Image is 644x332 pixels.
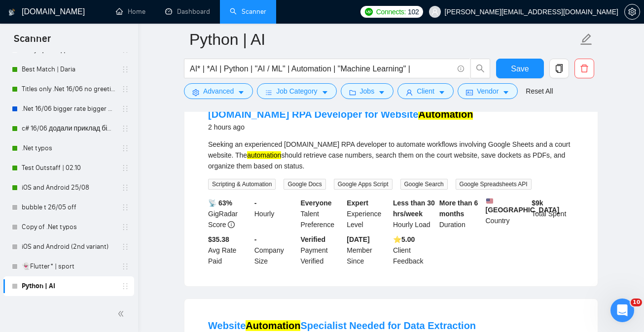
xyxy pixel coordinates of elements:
[238,89,245,96] span: caret-down
[438,89,445,96] span: caret-down
[408,6,419,17] span: 102
[254,199,257,207] b: -
[121,203,129,211] span: holder
[397,83,454,99] button: userClientcaret-down
[345,198,391,230] div: Experience Level
[349,89,356,96] span: folder
[580,33,593,46] span: edit
[192,89,199,96] span: setting
[610,299,634,322] iframe: Intercom live chat
[121,282,129,290] span: holder
[334,179,393,190] span: Google Apps Script
[393,235,415,243] b: ⭐️ 5.00
[496,59,544,78] button: Save
[470,59,490,78] button: search
[393,199,435,218] b: Less than 30 hrs/week
[203,86,234,97] span: Advanced
[549,59,569,78] button: copy
[230,7,266,16] a: searchScanner
[121,164,129,172] span: holder
[208,109,473,120] a: [DOMAIN_NAME] RPA Developer for WebsiteAutomation
[116,7,145,16] a: homeHome
[365,8,373,16] img: upwork-logo.png
[486,198,493,204] img: 🇺🇸
[206,234,252,266] div: Avg Rate Paid
[208,235,229,243] b: $35.38
[456,179,532,190] span: Google Spreadsheets API
[624,8,640,16] a: setting
[121,66,129,73] span: holder
[190,63,453,75] input: Search Freelance Jobs...
[299,234,345,266] div: Payment Verified
[6,32,59,52] span: Scanner
[458,66,464,72] span: info-circle
[574,59,594,78] button: delete
[265,89,272,96] span: bars
[360,86,375,97] span: Jobs
[345,234,391,266] div: Member Since
[22,257,115,276] a: 👻Flutter* | sport
[276,86,317,97] span: Job Category
[484,198,530,230] div: Country
[471,64,490,73] span: search
[322,89,328,96] span: caret-down
[22,138,115,158] a: .Net typos
[431,8,438,15] span: user
[22,237,115,257] a: iOS and Android (2nd variant)
[8,4,15,20] img: logo
[284,179,325,190] span: Google Docs
[121,223,129,231] span: holder
[378,89,385,96] span: caret-down
[254,235,257,243] b: -
[22,158,115,178] a: Test Outstaff | 02.10
[206,198,252,230] div: GigRadar Score
[477,86,499,97] span: Vendor
[301,235,326,243] b: Verified
[22,79,115,99] a: Titles only .Net 16/06 no greetings
[511,63,529,75] span: Save
[22,119,115,138] a: c# 16/06 додали приклад більший кавер
[400,179,448,190] span: Google Search
[376,6,406,17] span: Connects:
[246,320,300,331] mark: Automation
[502,89,509,96] span: caret-down
[208,139,574,171] div: Seeking an experienced [DOMAIN_NAME] RPA developer to automate workflows involving Google Sheets ...
[208,179,276,190] span: Scripting & Automation
[458,83,518,99] button: idcardVendorcaret-down
[22,99,115,119] a: .Net 16/06 bigger rate bigger cover
[117,309,127,319] span: double-left
[165,7,210,16] a: dashboardDashboard
[208,199,232,207] b: 📡 63%
[184,83,253,99] button: settingAdvancedcaret-down
[22,198,115,217] a: bubble t 26/05 off
[228,221,235,228] span: info-circle
[625,8,640,16] span: setting
[391,198,437,230] div: Hourly Load
[406,89,413,96] span: user
[121,144,129,152] span: holder
[347,199,368,207] b: Expert
[418,109,473,120] mark: Automation
[121,243,129,251] span: holder
[22,276,115,296] a: Python | AI
[22,178,115,198] a: iOS and Android 25/08
[22,60,115,79] a: Best Match | Daria
[466,89,473,96] span: idcard
[121,263,129,270] span: holder
[189,27,578,52] input: Scanner name...
[121,125,129,133] span: holder
[530,198,576,230] div: Total Spent
[299,198,345,230] div: Talent Preference
[439,199,478,218] b: More than 6 months
[347,235,369,243] b: [DATE]
[252,198,299,230] div: Hourly
[526,86,553,97] a: Reset All
[208,121,473,133] div: 2 hours ago
[257,83,336,99] button: barsJob Categorycaret-down
[301,199,332,207] b: Everyone
[575,64,594,73] span: delete
[417,86,434,97] span: Client
[550,64,569,73] span: copy
[486,198,560,214] b: [GEOGRAPHIC_DATA]
[532,199,543,207] b: $ 9k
